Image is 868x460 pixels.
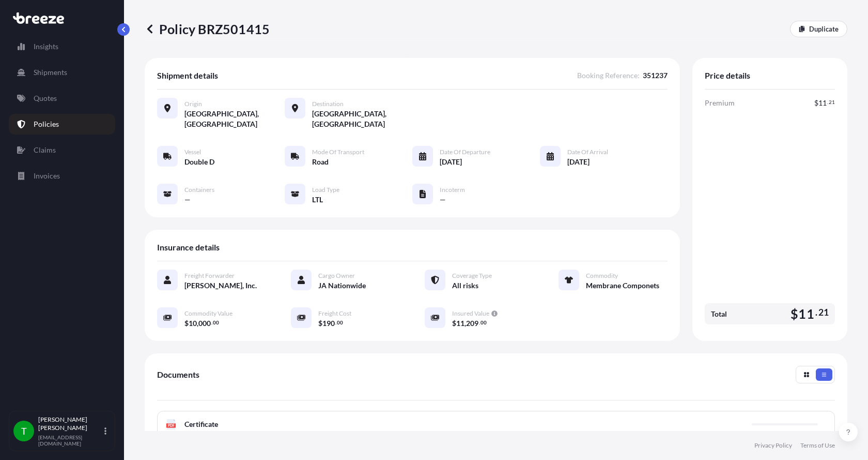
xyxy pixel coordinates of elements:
[815,309,817,316] span: .
[312,195,323,205] span: LTL
[800,441,835,450] a: Terms of Use
[38,416,102,432] p: [PERSON_NAME] [PERSON_NAME]
[456,320,464,327] span: 11
[790,21,847,37] a: Duplicate
[791,307,798,320] span: $
[452,320,456,327] span: $
[184,280,257,291] span: [PERSON_NAME], Inc.
[577,70,640,81] span: Booking Reference :
[157,369,199,380] span: Documents
[318,272,355,280] span: Cargo Owner
[184,148,201,156] span: Vessel
[184,195,191,205] span: —
[9,62,115,83] a: Shipments
[827,100,828,104] span: .
[814,99,818,107] span: $
[829,100,835,104] span: 21
[168,424,175,427] text: PDF
[798,307,814,320] span: 11
[34,119,59,129] p: Policies
[157,242,220,253] span: Insurance details
[9,166,115,186] a: Invoices
[312,109,412,129] span: [GEOGRAPHIC_DATA], [GEOGRAPHIC_DATA]
[452,309,489,318] span: Insured Value
[34,171,60,181] p: Invoices
[452,280,478,291] span: All risks
[586,280,659,291] span: Membrane Componets
[479,321,480,324] span: .
[184,157,214,167] span: Double D
[318,280,366,291] span: JA Nationwide
[440,186,465,194] span: Incoterm
[213,321,219,324] span: 00
[184,272,235,280] span: Freight Forwarder
[464,320,466,327] span: ,
[705,70,750,81] span: Price details
[9,36,115,57] a: Insights
[198,320,211,327] span: 000
[312,100,344,108] span: Destination
[184,419,218,429] span: Certificate
[818,309,829,316] span: 21
[145,21,270,37] p: Policy BRZ501415
[184,309,233,318] span: Commodity Value
[481,321,487,324] span: 00
[337,321,343,324] span: 00
[754,441,792,450] a: Privacy Policy
[21,426,27,436] span: T
[440,195,446,205] span: —
[586,272,618,280] span: Commodity
[157,70,218,81] span: Shipment details
[440,148,490,156] span: Date of Departure
[643,70,668,81] span: 351237
[197,320,198,327] span: ,
[318,320,322,327] span: $
[318,309,351,318] span: Freight Cost
[9,88,115,109] a: Quotes
[184,109,285,129] span: [GEOGRAPHIC_DATA], [GEOGRAPHIC_DATA]
[818,99,827,107] span: 11
[440,157,462,167] span: [DATE]
[466,320,478,327] span: 209
[184,100,202,108] span: Origin
[34,145,56,155] p: Claims
[567,157,590,167] span: [DATE]
[189,320,197,327] span: 10
[312,186,339,194] span: Load Type
[335,321,336,324] span: .
[9,114,115,135] a: Policies
[809,24,839,34] p: Duplicate
[705,98,735,108] span: Premium
[34,93,57,103] p: Quotes
[184,186,214,194] span: Containers
[322,320,335,327] span: 190
[184,320,189,327] span: $
[312,148,364,156] span: Mode of Transport
[34,41,58,52] p: Insights
[9,140,115,160] a: Claims
[34,67,67,78] p: Shipments
[711,309,727,319] span: Total
[312,157,329,167] span: Road
[38,434,102,447] p: [EMAIL_ADDRESS][DOMAIN_NAME]
[567,148,608,156] span: Date of Arrival
[452,272,492,280] span: Coverage Type
[211,321,212,324] span: .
